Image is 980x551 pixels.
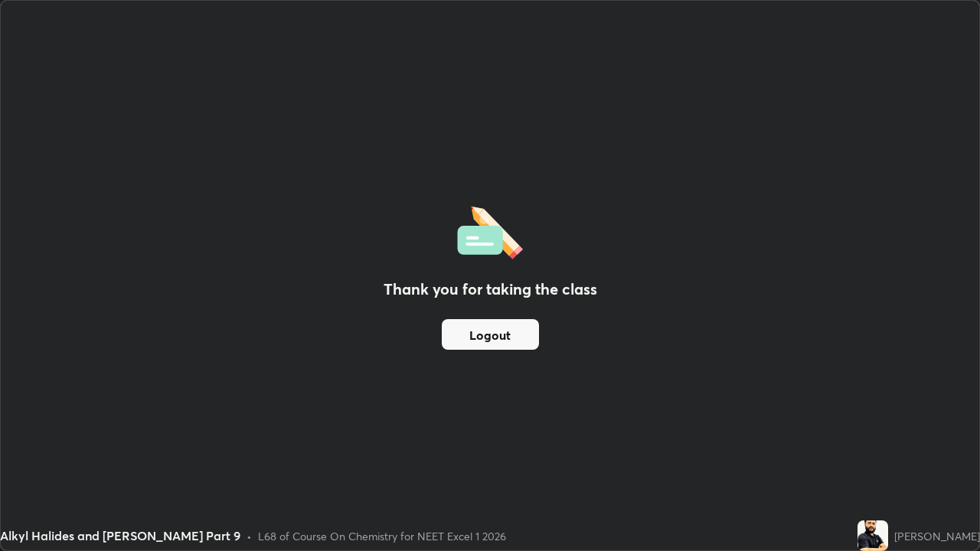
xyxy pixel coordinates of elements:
div: [PERSON_NAME] [894,528,980,544]
button: Logout [442,319,539,350]
h2: Thank you for taking the class [384,278,597,301]
div: L68 of Course On Chemistry for NEET Excel 1 2026 [258,528,506,544]
img: offlineFeedback.1438e8b3.svg [457,201,523,259]
img: 6919ab72716c417ab2a2c8612824414f.jpg [857,520,888,551]
div: • [247,528,252,544]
